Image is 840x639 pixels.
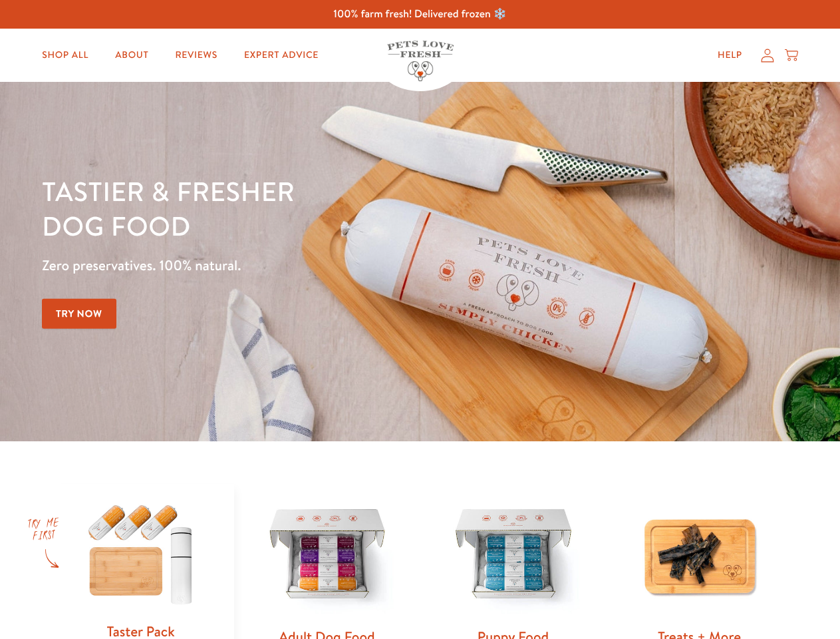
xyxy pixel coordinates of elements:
a: Help [707,42,753,69]
a: Try Now [42,299,116,329]
p: Zero preservatives. 100% natural. [42,254,546,278]
a: About [104,42,159,69]
h1: Tastier & fresher dog food [42,174,546,243]
a: Expert Advice [233,42,329,69]
a: Shop All [31,42,99,69]
img: Pets Love Fresh [387,41,454,81]
a: Reviews [164,42,227,69]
